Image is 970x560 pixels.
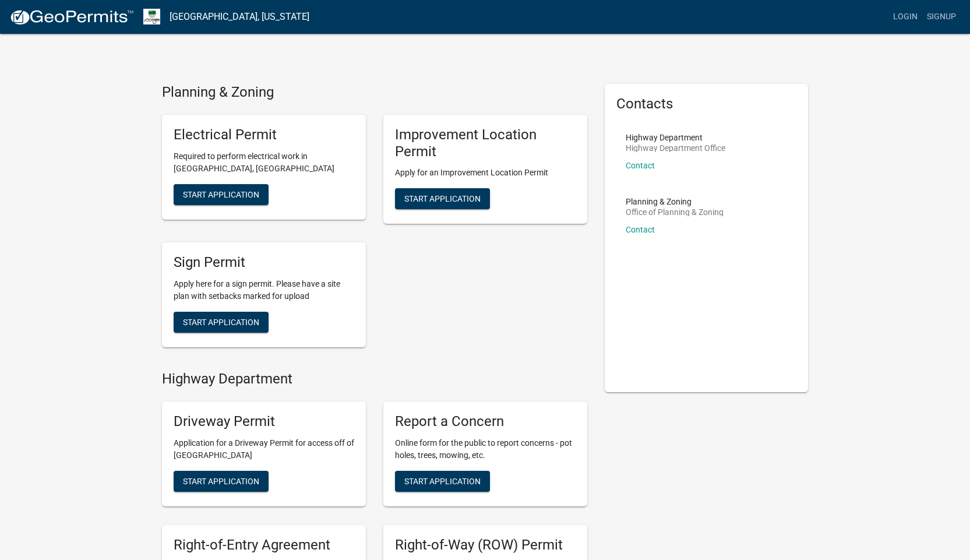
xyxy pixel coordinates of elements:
h5: Right-of-Entry Agreement [174,537,354,554]
p: Required to perform electrical work in [GEOGRAPHIC_DATA], [GEOGRAPHIC_DATA] [174,150,354,175]
h5: Right-of-Way (ROW) Permit [395,537,576,554]
span: Start Application [404,476,481,485]
a: Contact [626,161,655,170]
h5: Sign Permit [174,254,354,271]
a: Signup [922,6,961,28]
span: Start Application [404,194,481,203]
button: Start Application [395,188,490,209]
span: Start Application [183,189,259,199]
a: Login [888,6,922,28]
p: Highway Department [626,133,725,142]
h4: Planning & Zoning [162,84,587,101]
button: Start Application [174,312,269,333]
span: Start Application [183,476,259,485]
p: Apply for an Improvement Location Permit [395,167,576,179]
h5: Contacts [616,96,797,112]
h5: Report a Concern [395,413,576,430]
h5: Electrical Permit [174,126,354,143]
span: Start Application [183,318,259,327]
h5: Driveway Permit [174,413,354,430]
img: Morgan County, Indiana [143,9,160,24]
a: Contact [626,225,655,234]
p: Highway Department Office [626,144,725,152]
button: Start Application [395,471,490,492]
button: Start Application [174,471,269,492]
p: Online form for the public to report concerns - pot holes, trees, mowing, etc. [395,437,576,462]
a: [GEOGRAPHIC_DATA], [US_STATE] [170,7,309,27]
p: Apply here for a sign permit. Please have a site plan with setbacks marked for upload [174,278,354,302]
button: Start Application [174,184,269,205]
p: Planning & Zoning [626,198,724,206]
p: Application for a Driveway Permit for access off of [GEOGRAPHIC_DATA] [174,437,354,462]
h5: Improvement Location Permit [395,126,576,160]
h4: Highway Department [162,371,587,388]
p: Office of Planning & Zoning [626,208,724,216]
